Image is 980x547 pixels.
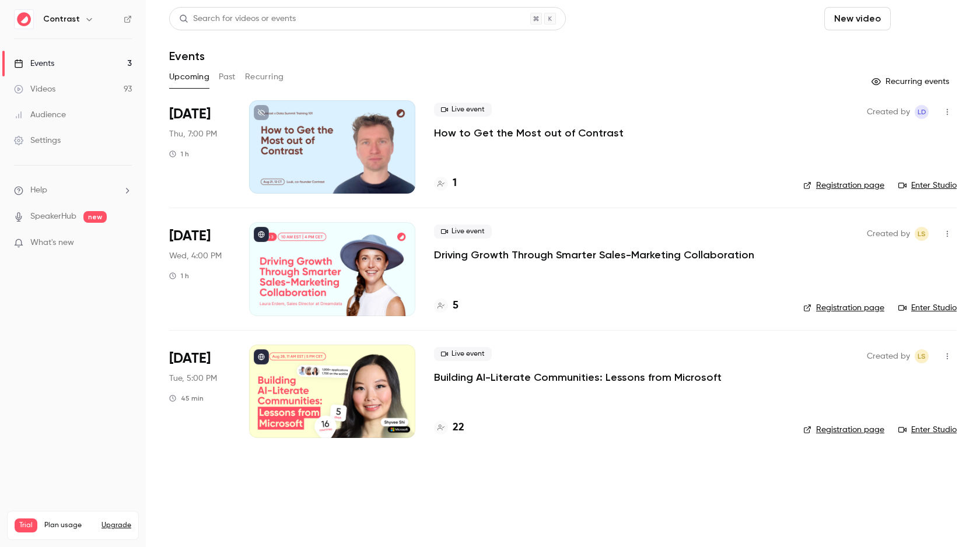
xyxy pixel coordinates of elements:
[803,424,884,436] a: Registration page
[803,180,884,191] a: Registration page
[898,302,957,314] a: Enter Studio
[30,237,74,249] span: What's new
[14,184,132,197] li: help-dropdown-opener
[918,227,926,241] span: LS
[453,176,457,191] h4: 1
[866,72,957,91] button: Recurring events
[915,349,929,363] span: Lusine Sargsyan
[30,184,47,197] span: Help
[169,271,189,280] div: 1 h
[453,420,464,436] h4: 22
[245,68,284,86] button: Recurring
[169,222,230,315] div: Sep 3 Wed, 10:00 AM (America/New York)
[44,521,94,530] span: Plan usage
[83,211,107,223] span: new
[918,349,926,363] span: LS
[453,298,459,314] h4: 5
[169,128,217,140] span: Thu, 7:00 PM
[169,149,189,159] div: 1 h
[14,109,66,121] div: Audience
[219,68,236,86] button: Past
[169,105,211,124] span: [DATE]
[169,100,230,194] div: Aug 21 Thu, 12:00 PM (America/Chicago)
[15,10,33,29] img: Contrast
[169,373,217,384] span: Tue, 5:00 PM
[434,298,459,314] a: 5
[434,248,754,262] a: Driving Growth Through Smarter Sales-Marketing Collaboration
[434,347,492,361] span: Live event
[898,180,957,191] a: Enter Studio
[179,13,296,25] div: Search for videos or events
[918,105,926,119] span: Ld
[14,58,54,69] div: Events
[434,370,722,384] a: Building AI-Literate Communities: Lessons from Microsoft
[14,135,61,146] div: Settings
[434,420,464,436] a: 22
[43,13,80,25] h6: Contrast
[169,349,211,368] span: [DATE]
[803,302,884,314] a: Registration page
[30,211,76,223] a: SpeakerHub
[101,521,131,530] button: Upgrade
[915,227,929,241] span: Lusine Sargsyan
[867,227,910,241] span: Created by
[169,394,204,403] div: 45 min
[898,424,957,436] a: Enter Studio
[169,250,222,262] span: Wed, 4:00 PM
[867,105,910,119] span: Created by
[434,103,492,117] span: Live event
[169,345,230,438] div: Dec 9 Tue, 11:00 AM (America/New York)
[434,176,457,191] a: 1
[824,7,891,30] button: New video
[169,49,205,63] h1: Events
[434,126,624,140] a: How to Get the Most out of Contrast
[14,83,55,95] div: Videos
[169,227,211,246] span: [DATE]
[915,105,929,119] span: Luuk de Jonge
[169,68,209,86] button: Upcoming
[895,7,957,30] button: Schedule
[434,225,492,239] span: Live event
[867,349,910,363] span: Created by
[15,518,37,532] span: Trial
